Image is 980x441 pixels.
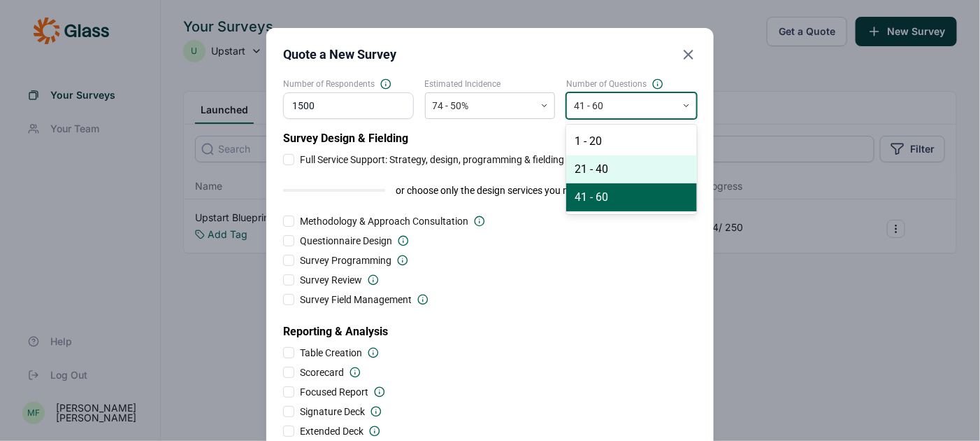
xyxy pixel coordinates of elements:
[300,293,412,307] span: Survey Field Management
[680,45,697,64] button: Close
[425,78,556,90] label: Estimated Incidence
[300,385,368,399] span: Focused Report
[566,155,697,183] div: 21 - 40
[300,214,468,228] span: Methodology & Approach Consultation
[300,253,391,267] span: Survey Programming
[566,183,697,211] div: 41 - 60
[283,45,396,64] h2: Quote a New Survey
[300,273,362,287] span: Survey Review
[396,183,584,197] span: or choose only the design services you need
[300,234,392,248] span: Questionnaire Design
[300,346,362,360] span: Table Creation
[283,312,697,340] h2: Reporting & Analysis
[566,127,697,155] div: 1 - 20
[283,78,414,90] label: Number of Respondents
[283,130,697,147] h2: Survey Design & Fielding
[300,153,564,167] span: Full Service Support: Strategy, design, programming & fielding
[300,405,365,419] span: Signature Deck
[300,365,344,379] span: Scorecard
[566,78,697,90] label: Number of Questions
[300,424,363,438] span: Extended Deck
